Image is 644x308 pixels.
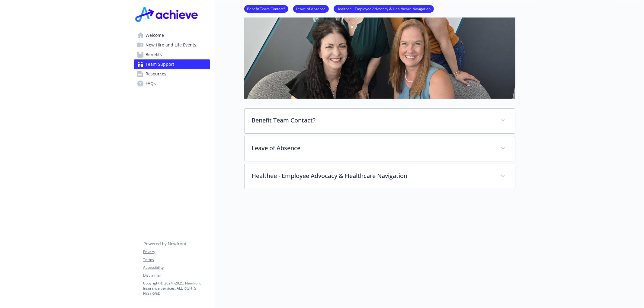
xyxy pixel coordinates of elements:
[245,164,515,189] div: Healthee - Employee Advocacy & Healthcare Navigation
[293,6,329,11] a: Leave of Absence
[143,249,210,255] a: Privacy
[334,6,434,11] a: Healthee - Employee Advocacy & Healthcare Navigation
[134,79,210,88] a: FAQs
[252,116,493,125] p: Benefit Team Contact?
[146,30,164,40] span: Welcome
[252,144,493,153] p: Leave of Absence
[146,50,162,59] span: Benefits
[252,171,493,180] p: Healthee - Employee Advocacy & Healthcare Navigation
[244,6,288,11] a: Benefit Team Contact?
[146,59,175,69] span: Team Support
[134,59,210,69] a: Team Support
[143,265,210,270] a: Accessibility
[146,40,197,50] span: New Hire and Life Events
[245,136,515,161] div: Leave of Absence
[134,30,210,40] a: Welcome
[146,69,167,79] span: Resources
[143,273,210,278] a: Disclaimer
[134,40,210,50] a: New Hire and Life Events
[146,79,156,88] span: FAQs
[143,281,210,296] p: Copyright © 2024 - 2025 , Newfront Insurance Services, ALL RIGHTS RESERVED
[143,257,210,262] a: Terms
[134,50,210,59] a: Benefits
[245,109,515,133] div: Benefit Team Contact?
[134,69,210,79] a: Resources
